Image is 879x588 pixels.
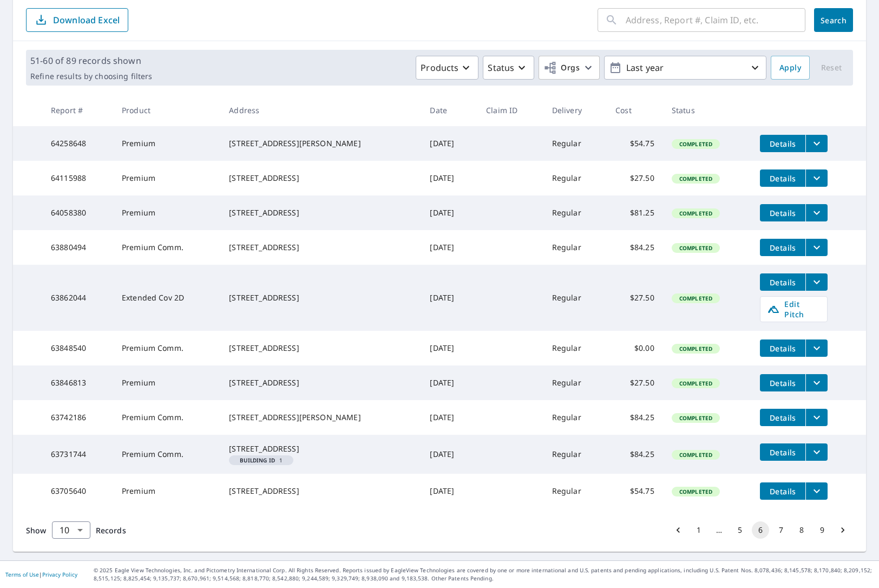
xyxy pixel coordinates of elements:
th: Cost [607,94,663,126]
td: $54.75 [607,126,663,161]
td: 63846813 [42,365,113,400]
button: detailsBtn-64058380 [760,204,805,221]
td: Premium Comm. [113,230,220,265]
td: Premium [113,365,220,400]
span: Details [766,413,799,423]
span: Completed [673,488,719,495]
div: [STREET_ADDRESS] [229,443,412,454]
em: Building ID [240,458,275,463]
span: Details [766,208,799,218]
span: Completed [673,451,719,459]
div: [STREET_ADDRESS] [229,292,412,303]
td: $81.25 [607,195,663,230]
button: detailsBtn-63705640 [760,482,805,500]
span: Details [766,447,799,458]
button: filesDropdownBtn-63848540 [805,339,828,357]
span: Completed [673,380,719,387]
td: $84.25 [607,230,663,265]
button: filesDropdownBtn-64058380 [805,204,828,221]
button: filesDropdownBtn-64115988 [805,169,828,187]
td: Regular [543,161,607,195]
p: | [5,571,77,578]
div: [STREET_ADDRESS] [229,486,412,496]
td: $84.25 [607,400,663,435]
td: Regular [543,474,607,508]
span: Completed [673,244,719,252]
p: Status [488,61,514,74]
div: Show 10 records [52,521,90,539]
div: [STREET_ADDRESS] [229,207,412,218]
td: 63880494 [42,230,113,265]
span: Records [96,525,126,535]
button: detailsBtn-63880494 [760,239,805,256]
td: 64115988 [42,161,113,195]
span: Details [766,277,799,288]
td: Premium [113,126,220,161]
button: Products [416,56,478,80]
span: Search [823,15,844,25]
div: [STREET_ADDRESS][PERSON_NAME] [229,138,412,149]
span: Details [766,343,799,354]
a: Edit Pitch [760,296,828,322]
button: filesDropdownBtn-63731744 [805,443,828,461]
span: Edit Pitch [767,299,821,319]
th: Report # [42,94,113,126]
nav: pagination navigation [668,521,853,539]
p: Download Excel [53,14,120,26]
input: Address, Report #, Claim ID, etc. [626,5,805,35]
div: [STREET_ADDRESS] [229,343,412,354]
td: Regular [543,331,607,365]
td: Regular [543,435,607,474]
td: Regular [543,230,607,265]
button: Apply [771,56,810,80]
td: $27.50 [607,365,663,400]
th: Delivery [543,94,607,126]
span: Completed [673,140,719,148]
th: Address [220,94,421,126]
th: Claim ID [477,94,543,126]
p: © 2025 Eagle View Technologies, Inc. and Pictometry International Corp. All Rights Reserved. Repo... [94,566,874,583]
td: Regular [543,265,607,331]
td: Premium [113,161,220,195]
button: Go to previous page [670,521,687,539]
button: filesDropdownBtn-64258648 [805,135,828,152]
button: Go to page 5 [731,521,749,539]
td: Regular [543,126,607,161]
td: Premium Comm. [113,400,220,435]
span: Completed [673,414,719,422]
td: [DATE] [421,365,477,400]
td: [DATE] [421,474,477,508]
button: page 6 [752,521,769,539]
td: [DATE] [421,265,477,331]
button: Go to page 1 [690,521,707,539]
button: Last year [604,56,766,80]
button: Orgs [539,56,600,80]
td: 64058380 [42,195,113,230]
div: [STREET_ADDRESS][PERSON_NAME] [229,412,412,423]
td: 63731744 [42,435,113,474]
p: Refine results by choosing filters [30,71,152,81]
div: [STREET_ADDRESS] [229,242,412,253]
td: Extended Cov 2D [113,265,220,331]
span: Completed [673,175,719,182]
div: 10 [52,515,90,545]
span: Completed [673,345,719,352]
td: 63705640 [42,474,113,508]
td: 64258648 [42,126,113,161]
button: filesDropdownBtn-63846813 [805,374,828,391]
td: Premium [113,195,220,230]
span: Completed [673,295,719,302]
td: [DATE] [421,126,477,161]
button: Status [483,56,534,80]
button: detailsBtn-63846813 [760,374,805,391]
td: 63848540 [42,331,113,365]
th: Product [113,94,220,126]
span: Details [766,139,799,149]
p: 51-60 of 89 records shown [30,54,152,67]
td: [DATE] [421,400,477,435]
td: Regular [543,365,607,400]
td: Premium Comm. [113,331,220,365]
span: Details [766,486,799,496]
button: Go to next page [834,521,851,539]
td: Regular [543,400,607,435]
